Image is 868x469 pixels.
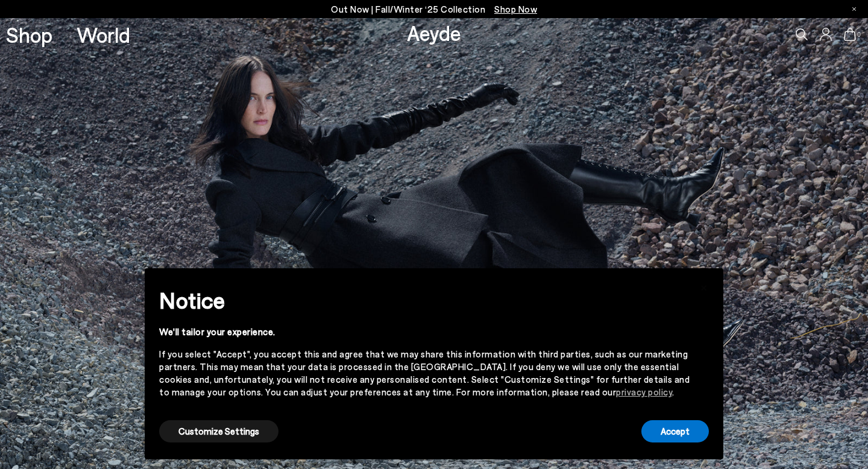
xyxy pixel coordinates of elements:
[690,272,719,301] button: Close this notice
[6,24,52,45] a: Shop
[641,420,709,442] button: Accept
[331,2,537,17] p: Out Now | Fall/Winter ‘25 Collection
[616,386,672,397] a: privacy policy
[159,326,690,338] div: We'll tailor your experience.
[700,277,708,295] span: ×
[856,31,862,38] span: 0
[494,4,537,14] span: Navigate to /collections/new-in
[77,24,130,45] a: World
[844,28,856,41] a: 0
[159,420,278,442] button: Customize Settings
[407,20,461,45] a: Aeyde
[159,348,690,398] div: If you select "Accept", you accept this and agree that we may share this information with third p...
[159,285,690,316] h2: Notice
